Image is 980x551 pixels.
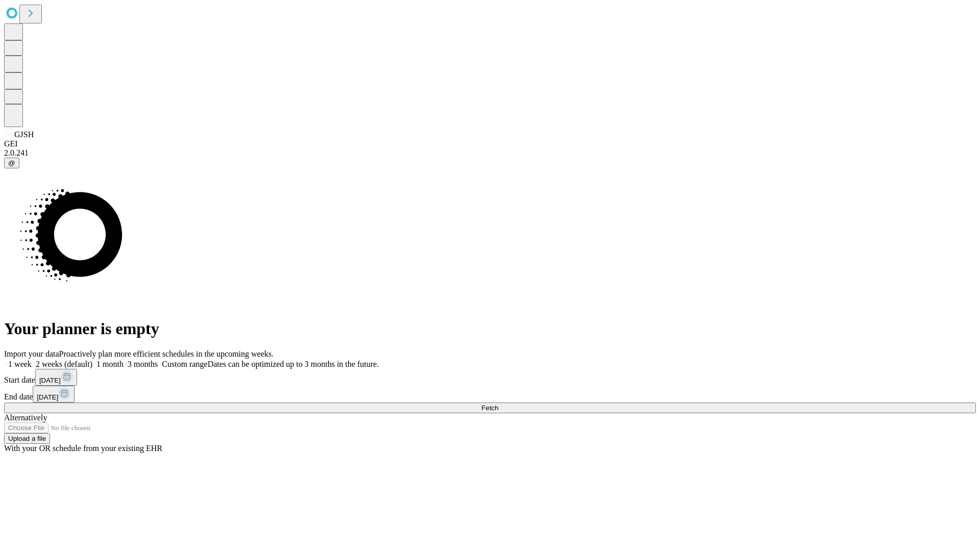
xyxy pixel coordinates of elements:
span: Import your data [4,349,59,358]
button: Upload a file [4,433,50,444]
span: 3 months [128,360,158,368]
button: Fetch [4,403,976,413]
div: Start date [4,369,976,386]
div: End date [4,386,976,403]
span: GJSH [14,130,34,139]
span: 1 week [8,360,32,368]
span: Proactively plan more efficient schedules in the upcoming weeks. [59,349,274,358]
span: Fetch [481,404,498,412]
span: @ [8,159,15,167]
h1: Your planner is empty [4,319,976,338]
div: 2.0.241 [4,148,976,158]
button: @ [4,158,19,168]
span: Alternatively [4,413,47,422]
span: [DATE] [37,393,58,401]
span: With your OR schedule from your existing EHR [4,444,162,453]
span: [DATE] [39,377,61,384]
span: Dates can be optimized up to 3 months in the future. [208,360,379,368]
button: [DATE] [35,369,77,386]
div: GEI [4,139,976,148]
span: 2 weeks (default) [36,360,92,368]
span: Custom range [162,360,207,368]
button: [DATE] [33,386,75,403]
span: 1 month [96,360,124,368]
